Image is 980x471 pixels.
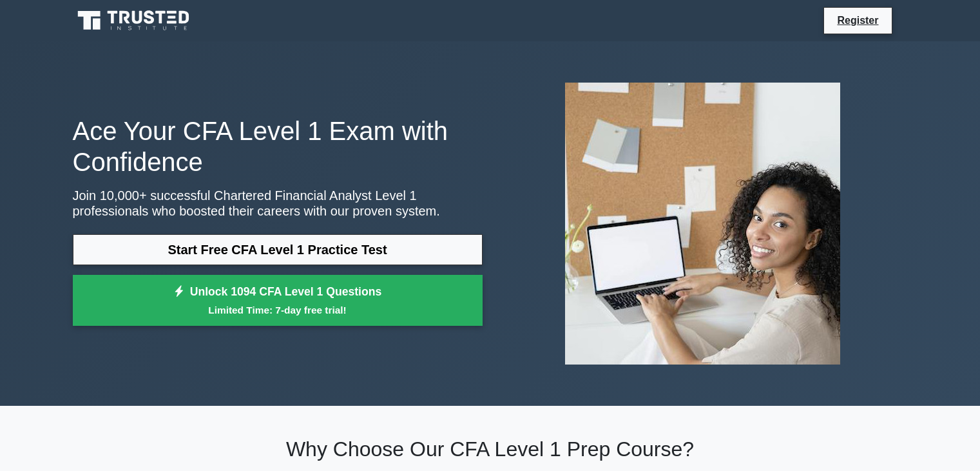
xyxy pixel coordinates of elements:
h2: Why Choose Our CFA Level 1 Prep Course? [73,437,908,461]
a: Register [829,12,886,28]
a: Unlock 1094 CFA Level 1 QuestionsLimited Time: 7-day free trial! [73,275,483,326]
p: Join 10,000+ successful Chartered Financial Analyst Level 1 professionals who boosted their caree... [73,188,483,219]
small: Limited Time: 7-day free trial! [89,303,466,317]
h1: Ace Your CFA Level 1 Exam with Confidence [73,115,483,177]
a: Start Free CFA Level 1 Practice Test [73,234,483,265]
